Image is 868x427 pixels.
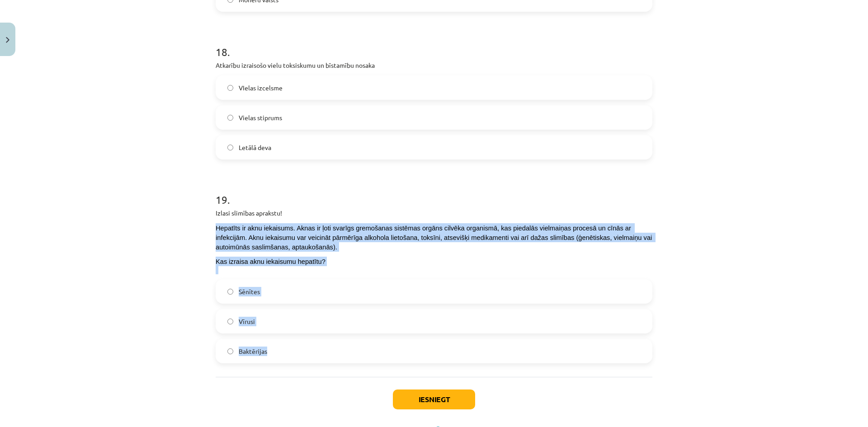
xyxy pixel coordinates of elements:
input: Letālā deva [227,145,233,150]
span: Vielas stiprums [239,113,282,122]
p: Izlasi slimības aprakstu! [216,208,652,218]
span: Letālā deva [239,143,271,152]
h1: 18 . [216,30,652,58]
span: Vīrusi [239,317,255,326]
span: Hepatīts ir aknu iekaisums. Aknas ir ļoti svarīgs gremošanas sistēmas orgāns cilvēka organismā, k... [216,225,654,251]
button: Iesniegt [393,389,475,409]
span: VIelas izcelsme [239,83,283,93]
span: Sēnītes [239,287,260,296]
p: Atkarību izraisošo vielu toksiskumu un bīstamību nosaka [216,61,652,70]
h1: 19 . [216,178,652,206]
input: Sēnītes [227,289,233,295]
img: icon-close-lesson-0947bae3869378f0d4975bcd49f059093ad1ed9edebbc8119c70593378902aed.svg [6,37,9,43]
input: VIelas izcelsme [227,85,233,91]
span: Kas izraisa aknu iekaisumu hepatītu? [216,258,325,265]
input: Baktērijas [227,348,233,354]
input: Vielas stiprums [227,115,233,121]
span: Baktērijas [239,347,267,356]
input: Vīrusi [227,319,233,324]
